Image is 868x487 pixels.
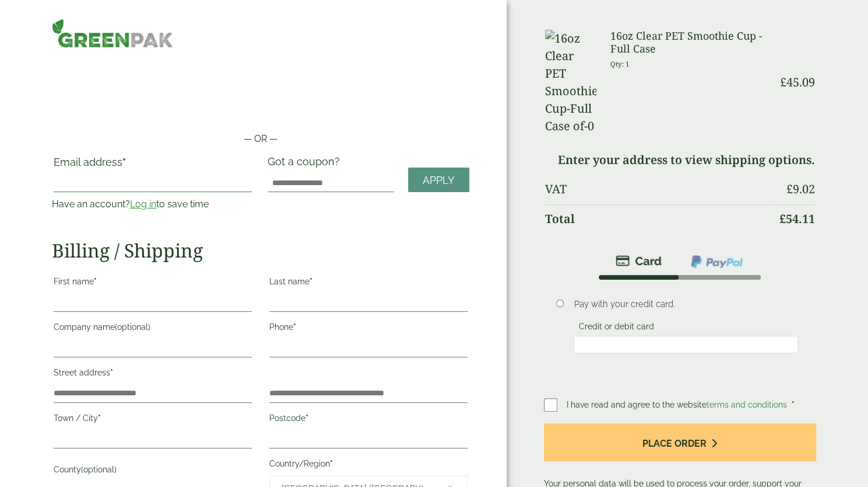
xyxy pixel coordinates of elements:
label: Country/Region [269,455,468,475]
abbr: required [98,413,101,423]
label: First name [54,273,252,293]
p: Pay with your credit card. [574,298,798,311]
img: 16oz Clear PET Smoothie Cup-Full Case of-0 [545,30,596,135]
abbr: required [122,156,126,168]
bdi: 54.11 [779,211,815,227]
bdi: 45.09 [780,74,815,90]
img: GreenPak Supplies [52,19,173,48]
span: £ [780,74,786,90]
a: Apply [408,168,469,193]
label: Email address [54,157,252,173]
label: Street address [54,364,252,384]
td: Enter your address to view shipping options. [545,146,815,174]
abbr: required [792,400,795,409]
label: Town / City [54,410,252,430]
label: Company name [54,319,252,339]
iframe: Secure payment button frame [52,95,469,118]
abbr: required [305,413,308,423]
span: I have read and agree to the website [567,400,789,409]
span: (optional) [115,322,150,332]
label: Credit or debit card [574,322,658,335]
button: Place order [544,423,816,461]
h3: 16oz Clear PET Smoothie Cup - Full Case [610,30,771,55]
abbr: required [110,368,113,377]
iframe: Secure card payment input frame [577,339,795,350]
label: Got a coupon? [268,155,345,173]
abbr: required [310,277,312,286]
span: Apply [423,174,455,187]
p: Have an account? to save time [52,197,254,211]
a: Log in [130,199,156,210]
label: County [54,461,252,481]
small: Qty: 1 [610,60,630,68]
img: ppcp-gateway.png [690,254,744,269]
abbr: required [94,277,97,286]
span: £ [786,181,793,197]
label: Last name [269,273,468,293]
abbr: required [330,459,333,468]
abbr: required [293,322,296,332]
h2: Billing / Shipping [52,239,469,262]
span: £ [779,211,786,227]
p: — OR — [52,132,469,146]
label: Postcode [269,410,468,430]
th: Total [545,204,771,233]
label: Phone [269,319,468,339]
bdi: 9.02 [786,181,815,197]
span: (optional) [81,465,117,474]
th: VAT [545,175,771,203]
a: terms and conditions [707,400,787,409]
img: stripe.png [616,254,662,268]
